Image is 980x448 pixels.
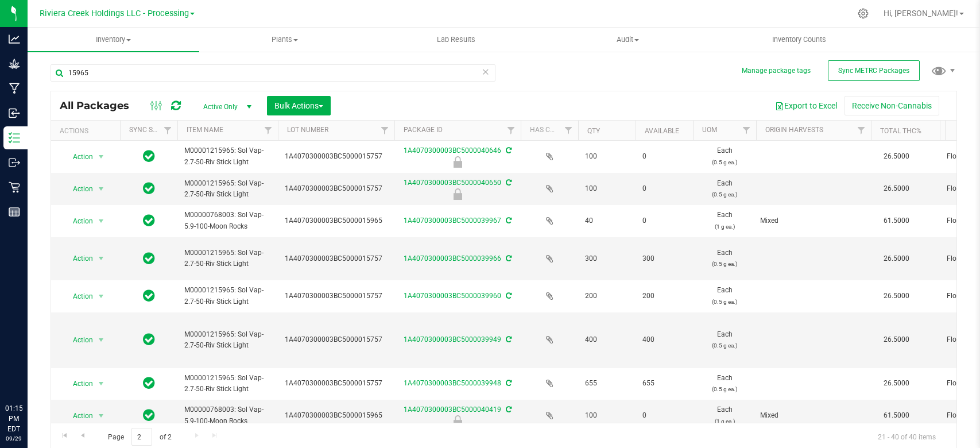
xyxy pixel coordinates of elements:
span: select [94,181,109,197]
inline-svg: Inventory [9,132,20,144]
button: Receive Non-Cannabis [845,96,939,115]
span: 1A4070300003BC5000015757 [285,151,388,162]
span: Sync from Compliance System [504,292,512,300]
span: 0 [642,215,686,226]
a: 1A4070300003BC5000040650 [404,179,501,187]
a: Filter [852,121,871,140]
span: 300 [642,253,686,264]
a: Filter [559,121,578,140]
a: Filter [375,121,394,140]
span: Action [63,213,94,229]
a: 1A4070300003BC5000039960 [404,292,501,300]
a: Go to the first page [56,428,73,443]
p: (0.5 g ea.) [700,258,749,269]
span: In Sync [143,250,155,267]
span: In Sync [143,288,155,304]
span: 300 [585,253,629,264]
div: Manage settings [856,8,870,19]
span: In Sync [143,180,155,196]
a: 1A4070300003BC5000039949 [404,335,501,343]
span: 1A4070300003BC5000015965 [285,410,388,421]
span: Sync from Compliance System [504,146,512,155]
span: 1A4070300003BC5000015757 [285,334,388,345]
span: 1A4070300003BC5000015757 [285,183,388,194]
a: 1A4070300003BC5000040646 [404,146,501,155]
div: Actions [60,127,115,135]
span: Sync from Compliance System [504,335,512,343]
th: Has COA [521,121,578,141]
p: (0.5 g ea.) [700,189,749,200]
p: (0.5 g ea.) [700,340,749,351]
span: M00000768003: Sol Vap-5.9-100-Moon Rocks [184,404,271,426]
span: Each [700,145,749,167]
span: 26.5000 [878,180,915,197]
span: In Sync [143,407,155,423]
span: 21 - 40 of 40 items [869,428,945,445]
span: Each [700,329,749,351]
span: Sync METRC Packages [838,67,909,75]
a: Total THC% [880,127,921,135]
input: 2 [131,428,152,446]
div: Final Check Lock [393,156,522,168]
input: Search Package ID, Item Name, SKU, Lot or Part Number... [51,64,495,82]
span: 200 [642,291,686,302]
span: Each [700,373,749,395]
a: Lot Number [287,126,328,134]
span: select [94,149,109,165]
span: M00001215965: Sol Vap-2.7-50-Riv Stick Light [184,178,271,200]
a: Available [645,127,679,135]
span: select [94,213,109,229]
span: 61.5000 [878,213,915,229]
span: Sync from Compliance System [504,254,512,262]
span: 655 [585,378,629,389]
button: Export to Excel [768,96,845,115]
span: 0 [642,151,686,162]
span: 1A4070300003BC5000015757 [285,253,388,264]
div: Value 1: Mixed [760,215,867,226]
a: Package ID [404,126,443,134]
span: Each [700,210,749,231]
span: 100 [585,410,629,421]
button: Manage package tags [742,66,811,76]
span: select [94,408,109,424]
span: Sync from Compliance System [504,379,512,387]
span: 26.5000 [878,331,915,348]
span: select [94,376,109,392]
a: Sync Status [129,126,173,134]
span: Sync from Compliance System [504,405,512,414]
span: M00001215965: Sol Vap-2.7-50-Riv Stick Light [184,373,271,395]
a: Filter [737,121,756,140]
span: M00001215965: Sol Vap-2.7-50-Riv Stick Light [184,329,271,351]
a: Go to the previous page [74,428,91,443]
span: 26.5000 [878,250,915,267]
span: Sync from Compliance System [504,179,512,187]
span: Each [700,178,749,200]
inline-svg: Retail [9,181,20,193]
a: Origin Harvests [765,126,823,134]
inline-svg: Inbound [9,107,20,119]
span: Hi, [PERSON_NAME]! [884,9,958,18]
p: 01:15 PM EDT [5,403,22,434]
span: Page of 2 [98,428,181,446]
span: Lab Results [421,34,491,45]
span: 100 [585,151,629,162]
span: 26.5000 [878,148,915,165]
span: select [94,288,109,304]
a: Filter [158,121,177,140]
span: 400 [585,334,629,345]
span: Each [700,404,749,426]
p: (1 g ea.) [700,416,749,427]
span: 1A4070300003BC5000015965 [285,215,388,226]
span: In Sync [143,213,155,229]
a: 1A4070300003BC5000040419 [404,405,501,414]
span: Riviera Creek Holdings LLC - Processing [40,9,189,18]
span: In Sync [143,375,155,391]
span: Bulk Actions [274,101,323,110]
a: Lab Results [370,28,542,52]
a: 1A4070300003BC5000039948 [404,379,501,387]
inline-svg: Grow [9,58,20,69]
inline-svg: Manufacturing [9,83,20,94]
span: Action [63,250,94,267]
span: M00000768003: Sol Vap-5.9-100-Moon Rocks [184,210,271,231]
a: Filter [259,121,278,140]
